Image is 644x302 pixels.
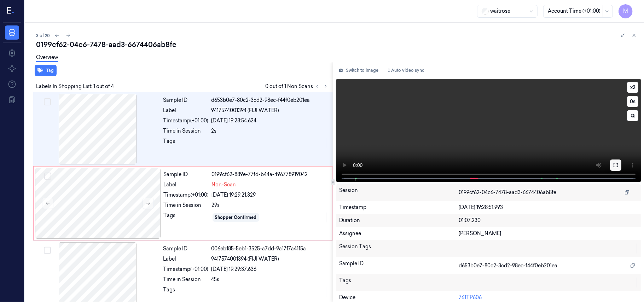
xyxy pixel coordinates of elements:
[36,83,114,90] span: Labels In Shopping List: 1 out of 4
[459,230,638,237] div: [PERSON_NAME]
[459,294,638,301] div: 761TP606
[36,40,638,50] div: 0199cf62-04c6-7478-aad3-6674406ab8fe
[211,245,329,252] div: 006eb185-5eb1-3525-a7dd-9a1717a4115a
[339,217,459,224] div: Duration
[44,247,51,254] button: Select row
[163,245,209,252] div: Sample ID
[163,266,209,273] div: Timestamp (+01:00)
[339,230,459,237] div: Assignee
[265,82,330,91] span: 0 out of 1 Non Scans
[44,173,51,180] button: Select row
[164,212,209,223] div: Tags
[339,243,459,254] div: Session Tags
[212,171,328,178] div: 0199cf62-889e-77fd-b44a-496778919042
[211,107,279,114] span: 9417574001394 (FIJI WATER)
[211,127,329,135] div: 2s
[36,33,50,39] span: 3 of 20
[163,107,209,114] div: Label
[163,97,209,104] div: Sample ID
[44,98,51,105] button: Select row
[627,96,638,107] button: 0s
[163,286,209,297] div: Tags
[164,202,209,209] div: Time in Session
[163,276,209,283] div: Time in Session
[459,204,638,211] div: [DATE] 19:28:51.993
[211,97,329,104] div: d653b0e7-80c2-3cd2-98ec-f44f0eb201ea
[339,187,459,198] div: Session
[212,191,328,199] div: [DATE] 19:29:21.329
[627,82,638,93] button: x2
[164,181,209,188] div: Label
[211,276,329,283] div: 45s
[211,266,329,273] div: [DATE] 19:29:37.636
[384,65,427,76] button: Auto video sync
[212,181,236,188] span: Non-Scan
[459,189,556,196] span: 0199cf62-04c6-7478-aad3-6674406ab8fe
[339,204,459,211] div: Timestamp
[339,277,459,288] div: Tags
[163,255,209,263] div: Label
[35,65,57,76] button: Tag
[164,171,209,178] div: Sample ID
[619,4,633,18] button: M
[163,127,209,135] div: Time in Session
[36,54,58,62] a: Overview
[459,217,638,224] div: 01:07.230
[164,191,209,199] div: Timestamp (+01:00)
[211,117,329,124] div: [DATE] 19:28:54.624
[215,214,257,221] div: Shopper Confirmed
[339,294,459,301] div: Device
[459,262,557,269] span: d653b0e7-80c2-3cd2-98ec-f44f0eb201ea
[163,138,209,149] div: Tags
[163,117,209,124] div: Timestamp (+01:00)
[211,255,279,263] span: 9417574001394 (FIJI WATER)
[212,202,328,209] div: 29s
[339,260,459,271] div: Sample ID
[336,65,381,76] button: Switch to image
